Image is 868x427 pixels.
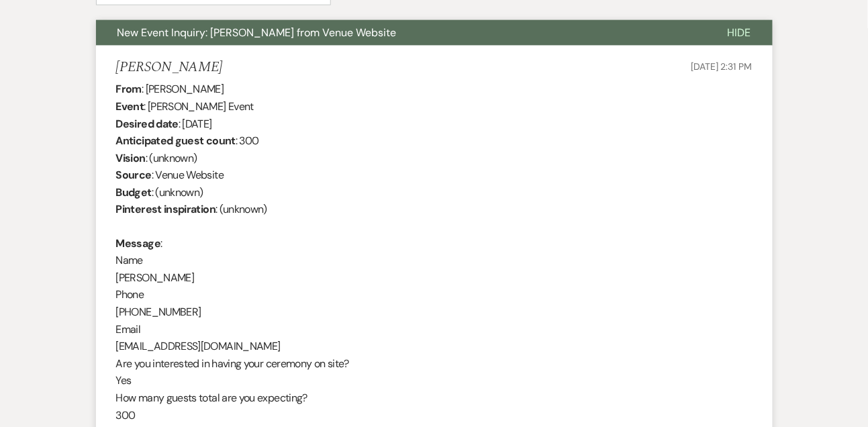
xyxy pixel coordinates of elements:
b: Vision [116,151,146,165]
b: Event [116,99,144,113]
b: From [116,82,142,96]
b: Source [116,168,152,182]
b: Budget [116,185,152,199]
span: [DATE] 2:31 PM [691,60,752,73]
h5: [PERSON_NAME] [116,59,223,76]
span: New Event Inquiry: [PERSON_NAME] from Venue Website [117,26,397,40]
b: Pinterest inspiration [116,203,216,217]
b: Message [116,237,161,251]
button: New Event Inquiry: [PERSON_NAME] from Venue Website [96,20,706,46]
b: Desired date [116,117,179,131]
button: Hide [706,20,773,46]
b: Anticipated guest count [116,134,236,148]
span: Hide [728,26,751,40]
